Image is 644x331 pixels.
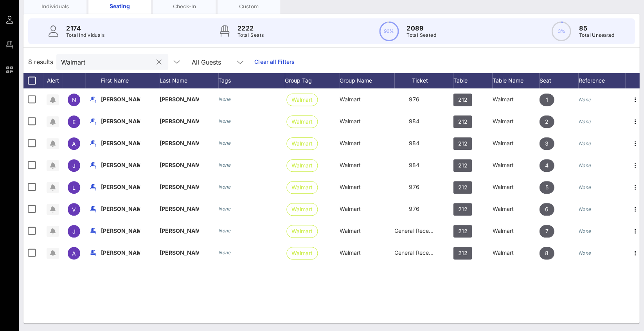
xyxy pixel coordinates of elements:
[453,73,492,88] div: Table
[101,73,160,88] div: First Name
[94,2,145,10] div: Seating
[72,119,76,125] span: E
[578,184,591,190] i: None
[407,31,436,39] p: Total Seated
[72,228,76,235] span: J
[72,97,76,103] span: N
[458,137,467,150] span: 212
[578,140,591,146] i: None
[291,116,313,128] span: Walmart
[340,73,394,88] div: Group Name
[101,176,140,198] p: [PERSON_NAME]
[101,242,140,264] p: [PERSON_NAME]
[545,94,548,106] span: 1
[72,206,76,213] span: V
[458,225,467,237] span: 212
[409,183,419,190] span: 976
[492,132,539,154] div: Walmart
[30,2,81,10] div: Individuals
[66,31,104,39] p: Total Individuals
[291,94,313,106] span: Walmart
[409,162,419,168] span: 984
[291,182,313,193] span: Walmart
[578,119,591,124] i: None
[101,110,140,132] p: [PERSON_NAME]
[160,110,199,132] p: [PERSON_NAME] C…
[72,250,76,257] span: A
[340,140,361,146] span: Walmart
[157,58,162,66] button: clear icon
[218,162,231,168] i: None
[579,23,614,33] p: 85
[28,57,53,67] span: 8 results
[291,225,313,237] span: Walmart
[340,205,361,212] span: Walmart
[237,31,264,39] p: Total Seats
[237,23,264,33] p: 2222
[101,220,140,242] p: [PERSON_NAME]
[192,59,221,66] div: All Guests
[160,242,199,264] p: [PERSON_NAME]
[545,159,549,172] span: 4
[72,184,76,191] span: L
[458,94,467,106] span: 212
[409,118,419,124] span: 984
[458,159,467,172] span: 212
[285,73,340,88] div: Group Tag
[492,88,539,110] div: Walmart
[291,247,313,259] span: Walmart
[340,118,361,124] span: Walmart
[492,154,539,176] div: Walmart
[492,110,539,132] div: Walmart
[218,228,231,234] i: None
[159,2,210,10] div: Check-In
[578,73,625,88] div: Reference
[492,242,539,264] div: Walmart
[458,115,467,128] span: 212
[223,2,274,10] div: Custom
[160,220,199,242] p: [PERSON_NAME]
[101,154,140,176] p: [PERSON_NAME]
[340,183,361,190] span: Walmart
[394,73,453,88] div: Ticket
[458,203,467,216] span: 212
[578,97,591,103] i: None
[578,228,591,234] i: None
[340,249,361,256] span: Walmart
[291,203,313,215] span: Walmart
[545,225,548,237] span: 7
[340,227,361,234] span: Walmart
[545,115,549,128] span: 2
[394,249,441,256] span: General Reception
[578,250,591,256] i: None
[545,181,548,194] span: 5
[43,73,63,88] div: Alert
[160,198,199,220] p: [PERSON_NAME]
[578,206,591,212] i: None
[291,160,313,171] span: Walmart
[218,206,231,212] i: None
[409,205,419,212] span: 976
[409,140,419,146] span: 984
[291,138,313,149] span: Walmart
[101,198,140,220] p: [PERSON_NAME]
[394,227,441,234] span: General Reception
[254,58,295,66] a: Clear all Filters
[578,162,591,168] i: None
[160,176,199,198] p: [PERSON_NAME]
[218,140,231,146] i: None
[72,140,76,147] span: A
[160,132,199,154] p: [PERSON_NAME]
[340,96,361,103] span: Walmart
[340,162,361,168] span: Walmart
[187,54,250,70] div: All Guests
[218,118,231,124] i: None
[409,96,419,103] span: 976
[492,220,539,242] div: Walmart
[160,154,199,176] p: [PERSON_NAME]
[545,203,549,216] span: 6
[160,73,218,88] div: Last Name
[160,88,199,110] p: [PERSON_NAME]
[218,184,231,190] i: None
[579,31,614,39] p: Total Unseated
